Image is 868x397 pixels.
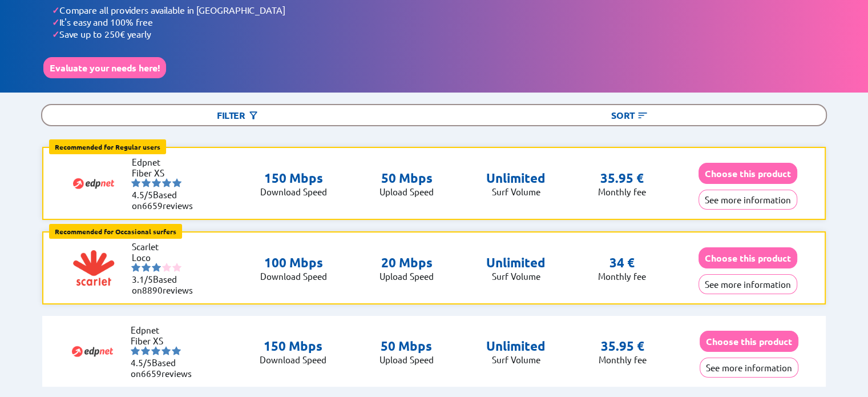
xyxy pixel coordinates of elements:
li: It's easy and 100% free [52,16,825,28]
p: Upload Speed [380,354,434,365]
p: 50 Mbps [380,170,434,186]
p: Unlimited [486,338,546,354]
span: 8890 [142,284,162,295]
p: Upload Speed [380,186,434,197]
img: Button open the sorting menu [637,110,648,121]
span: 3.1/5 [131,274,152,284]
a: See more information [699,194,797,205]
p: Surf Volume [486,186,546,197]
p: 20 Mbps [380,255,434,271]
a: See more information [700,362,798,373]
span: 4.5/5 [131,357,152,368]
p: 35.95 € [601,338,644,354]
li: Edpnet [131,324,199,335]
a: Choose this product [700,336,798,347]
button: Choose this product [700,331,798,352]
p: Download Speed [260,354,326,365]
img: starnr3 [151,346,160,355]
p: 50 Mbps [380,338,434,354]
p: Monthly fee [598,186,646,197]
img: Logo of Scarlet [71,245,116,291]
p: Surf Volume [486,271,546,282]
p: 34 € [609,255,635,271]
img: starnr5 [172,263,181,272]
p: Monthly fee [598,271,646,282]
button: See more information [700,358,798,378]
img: starnr1 [131,346,140,355]
button: See more information [699,274,797,294]
img: starnr3 [152,178,161,187]
p: Download Speed [260,186,327,197]
button: Choose this product [699,163,797,184]
button: Choose this product [699,247,797,268]
span: 4.5/5 [131,189,152,200]
li: Fiber XS [131,335,199,346]
p: 100 Mbps [260,255,327,271]
p: 150 Mbps [260,338,326,354]
img: Logo of Edpnet [70,328,115,374]
li: Compare all providers available in [GEOGRAPHIC_DATA] [52,4,825,16]
a: Choose this product [699,252,797,263]
img: starnr2 [141,346,150,355]
li: Fiber XS [131,167,200,178]
span: 6659 [142,200,162,211]
img: starnr2 [142,178,151,187]
img: starnr4 [162,263,171,272]
b: Recommended for Occasional surfers [55,227,176,236]
li: Save up to 250€ yearly [52,28,825,40]
img: Logo of Edpnet [71,161,116,206]
p: 35.95 € [600,170,644,186]
li: Scarlet [131,241,200,252]
img: starnr4 [162,178,171,187]
img: starnr3 [152,263,161,272]
img: starnr1 [131,178,140,187]
img: starnr5 [172,178,181,187]
a: Choose this product [699,168,797,179]
img: starnr2 [142,263,151,272]
li: Edpnet [131,157,200,167]
a: See more information [699,279,797,290]
li: Based on reviews [131,189,200,211]
button: Evaluate your needs here! [43,57,166,78]
p: 150 Mbps [260,170,327,186]
p: Surf Volume [486,354,546,365]
li: Loco [131,252,200,263]
button: See more information [699,190,797,210]
img: starnr5 [172,346,181,355]
p: Monthly fee [599,354,647,365]
p: Download Speed [260,271,327,282]
span: ✓ [52,16,59,28]
b: Recommended for Regular users [55,142,160,151]
p: Upload Speed [380,271,434,282]
div: Filter [42,105,434,125]
li: Based on reviews [131,274,200,295]
img: Button open the filtering menu [248,110,259,121]
li: Based on reviews [131,357,199,379]
p: Unlimited [486,170,546,186]
img: starnr1 [131,263,140,272]
p: Unlimited [486,255,546,271]
img: starnr4 [162,346,171,355]
span: ✓ [52,4,59,16]
span: ✓ [52,28,59,40]
div: Sort [434,105,826,125]
span: 6659 [141,368,162,379]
